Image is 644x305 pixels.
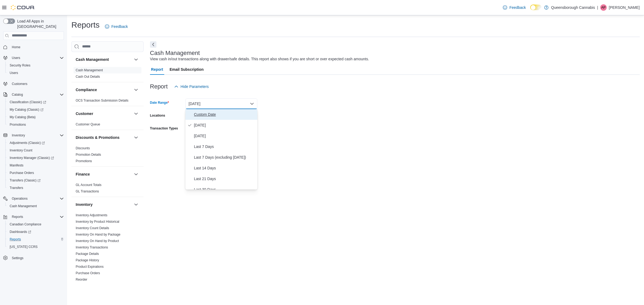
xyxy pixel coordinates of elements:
span: Inventory On Hand by Package [76,232,120,237]
span: Inventory [12,133,25,137]
div: View cash in/out transactions along with drawer/safe details. This report also shows if you are s... [150,56,369,62]
h3: Report [150,83,168,90]
a: Users [8,70,20,76]
button: Users [10,55,22,61]
span: Promotions [8,121,64,128]
span: Settings [10,254,64,261]
span: [US_STATE] CCRS [10,245,38,249]
span: Reports [10,237,21,241]
a: Dashboards [8,229,33,235]
span: [DATE] [194,133,255,139]
button: Operations [1,195,66,202]
a: Adjustments (Classic) [5,139,66,147]
a: Transfers [8,185,25,191]
span: Purchase Orders [10,171,34,175]
span: Hide Parameters [181,84,209,89]
button: [US_STATE] CCRS [5,243,66,251]
span: Security Roles [10,63,30,68]
label: Date Range [150,101,169,105]
div: April Petrie [600,4,607,11]
span: Washington CCRS [8,244,64,250]
button: Users [5,69,66,77]
h3: Customer [76,111,93,116]
a: [US_STATE] CCRS [8,244,40,250]
button: Inventory [76,202,132,207]
span: Cash Management [8,203,64,209]
span: Product Expirations [76,265,104,269]
p: [PERSON_NAME] [609,4,640,11]
a: GL Account Totals [76,183,101,187]
span: Package Details [76,252,99,256]
h3: Inventory [76,202,93,207]
a: Inventory by Product Historical [76,220,119,224]
span: Purchase Orders [76,271,100,275]
span: Promotions [10,122,26,127]
div: Cash Management [71,67,144,82]
a: Package History [76,258,99,262]
button: Finance [133,171,139,177]
span: Users [10,55,64,61]
span: Cash Out Details [76,75,100,79]
button: Home [1,43,66,51]
button: Customers [1,80,66,88]
nav: Complex example [3,41,64,276]
button: Catalog [1,91,66,98]
h1: Reports [71,20,100,30]
a: Dashboards [5,228,66,236]
span: Inventory Adjustments [76,213,107,217]
span: Customer Queue [76,122,100,127]
button: Next [150,41,156,48]
button: Reports [1,213,66,221]
span: My Catalog (Classic) [8,106,64,113]
a: OCS Transaction Submission Details [76,99,129,102]
a: Transfers (Classic) [8,177,43,184]
span: Transfers (Classic) [10,178,41,183]
a: Transfers (Classic) [5,177,66,184]
span: Dashboards [10,230,31,234]
a: Promotion Details [76,153,101,157]
button: Finance [76,172,132,177]
img: Cova [11,5,35,10]
a: Purchase Orders [8,170,36,176]
div: Select listbox [185,109,257,189]
span: Last 7 Days (excluding [DATE]) [194,154,255,161]
button: Cash Management [133,56,139,63]
span: My Catalog (Classic) [10,107,43,112]
span: Purchase Orders [8,170,64,176]
span: Inventory On Hand by Product [76,239,119,243]
div: Compliance [71,97,144,106]
a: Customers [10,81,30,87]
h3: Cash Management [150,50,200,56]
h3: Cash Management [76,57,109,62]
span: Discounts [76,146,90,150]
span: Reorder [76,277,87,282]
span: Users [10,71,18,75]
a: My Catalog (Classic) [5,106,66,113]
span: Adjustments (Classic) [8,140,64,146]
a: My Catalog (Beta) [8,114,38,120]
h3: Finance [76,172,90,177]
span: Promotions [76,159,92,163]
a: Inventory Manager (Classic) [5,154,66,162]
span: Email Subscription [170,64,204,75]
span: Load All Apps in [GEOGRAPHIC_DATA] [15,18,64,29]
span: Reports [12,215,23,219]
button: Discounts & Promotions [76,135,132,140]
div: Finance [71,182,144,197]
a: Package Details [76,252,99,256]
button: Inventory [133,201,139,208]
a: My Catalog (Classic) [8,106,46,113]
span: Reports [10,214,64,220]
button: Discounts & Promotions [133,134,139,141]
span: Inventory [10,132,64,139]
button: Inventory [1,132,66,139]
span: Report [151,64,163,75]
span: Package History [76,258,99,262]
button: Manifests [5,162,66,169]
span: Operations [12,196,28,201]
a: Canadian Compliance [8,221,43,228]
button: Inventory Count [5,147,66,154]
span: Inventory Count [10,148,32,152]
